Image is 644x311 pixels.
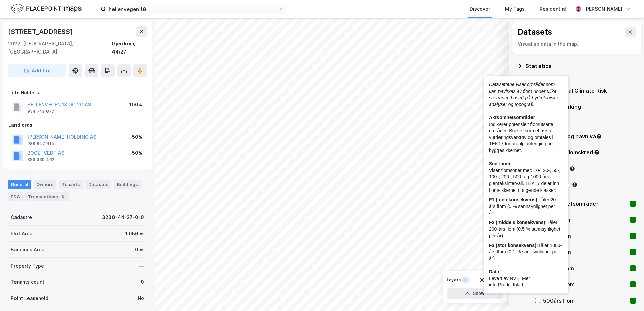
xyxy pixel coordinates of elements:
[8,64,66,77] button: Add tag
[11,3,82,15] img: logo.f888ab2527a4732fd821a326f86c7f29.svg
[543,216,627,224] div: 10års flom
[596,133,602,139] div: Tooltip anchor
[34,180,56,189] div: Owners
[59,193,66,200] div: 8
[132,133,142,141] div: 50%
[542,132,636,140] div: Stormflo og havnivå
[525,87,636,95] div: Energy & Physical Climate Risk
[542,103,636,111] div: Energimerking
[584,5,622,13] div: [PERSON_NAME]
[135,246,144,254] div: 0 ㎡
[505,5,525,13] div: My Tags
[27,141,54,146] div: 988 847 615
[489,243,538,248] b: F3 (stor konsekvens):
[59,180,83,189] div: Tenants
[86,180,111,189] div: Datasets
[11,294,49,302] div: Point Leasehold
[542,148,636,157] div: Jord- og flomskred
[25,192,69,201] div: Transactions
[102,213,144,221] div: 3230-44-27-0-0
[489,197,563,216] div: Tåler 20-års flom (5 % sannsynlighet per år).
[114,180,141,189] div: Buildings
[11,262,44,270] div: Property Type
[489,115,535,120] b: Aktsomhetsområder
[11,246,44,254] div: Buildings Area
[447,288,503,299] button: Show
[8,26,74,37] div: [STREET_ADDRESS]
[8,40,112,56] div: 2022, [GEOGRAPHIC_DATA], [GEOGRAPHIC_DATA]
[543,280,627,288] div: 200års flom
[543,232,627,240] div: 20års flom
[132,149,142,157] div: 50%
[543,200,627,208] div: Aktsomhetsområder
[543,297,627,305] div: 500års flom
[470,5,490,13] div: Discover
[129,101,142,109] div: 100%
[525,62,636,70] div: Statistics
[543,248,627,256] div: 50års flom
[489,161,511,166] b: Scenarier
[542,119,636,127] div: BREEAM
[475,275,503,285] button: Clear
[489,242,563,288] div: Tåler 1000-års flom (0,1 % sannsynlighet per år). ​ ​ Levert av NVE. Mer info:
[8,180,31,189] div: General
[489,82,558,107] i: Datasettene viser områder som kan påvirkes av flom under ulike scenarier, basert på hydrologiske ...
[8,89,147,97] div: Title Holders
[594,149,600,155] div: Tooltip anchor
[498,282,523,287] a: Produktblad
[27,157,54,162] div: 889 339 462
[11,213,32,221] div: Cadastre
[11,230,32,238] div: Plot Area
[125,230,144,238] div: 1,056 ㎡
[610,279,644,311] iframe: Chat Widget
[11,278,44,286] div: Tenants count
[518,27,552,37] div: Datasets
[489,197,539,202] b: F1 (liten konsekvens):
[139,262,144,270] div: —
[112,40,147,56] div: Gjerdrum, 44/27
[138,294,144,302] div: No
[542,165,636,173] div: Kvikkleire
[8,121,147,129] div: Landlords
[141,278,144,286] div: 0
[462,277,469,283] div: 1
[8,192,23,201] div: ESG
[572,182,578,188] div: Tooltip anchor
[489,81,563,194] div: ​ ​ Indikerer potensielt flomutsatte områder. Brukes som et første vurderingsverktøy og omtales i...
[543,264,627,272] div: 100års flom
[542,181,636,189] div: Flomsoner
[489,220,547,225] b: F2 (middels konsekvens):
[27,109,54,114] div: 934 742 877
[489,269,499,274] b: Data
[569,166,575,172] div: Tooltip anchor
[540,5,566,13] div: Residential
[447,277,461,283] div: Layers
[489,219,563,239] div: Tåler 200-års flom (0,5 % sannsynlighet per år).
[106,4,278,14] input: Search by address, cadastre, landlords, tenants or people
[518,40,636,48] div: Visualise data in the map.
